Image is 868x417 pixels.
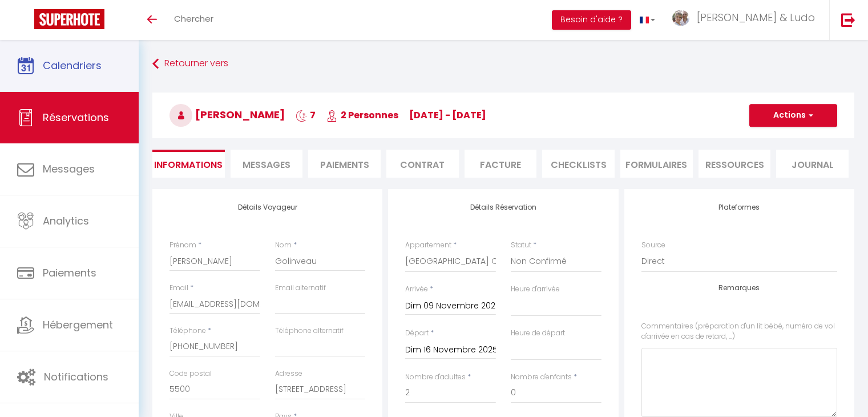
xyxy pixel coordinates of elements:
[405,372,466,383] label: Nombre d'adultes
[326,109,398,122] span: 2 Personnes
[465,150,537,178] li: Facture
[641,284,837,292] h4: Remarques
[511,372,572,383] label: Nombre d'enfants
[43,318,113,332] span: Hébergement
[405,203,601,211] h4: Détails Réservation
[386,150,459,178] li: Contrat
[641,321,837,343] label: Commentaires (préparation d'un lit bébé, numéro de vol d'arrivée en cas de retard, ...)
[43,214,89,228] span: Analytics
[511,284,560,295] label: Heure d'arrivée
[43,110,109,125] span: Réservations
[34,9,104,29] img: Super Booking
[641,240,665,251] label: Source
[776,150,849,178] li: Journal
[169,326,206,336] label: Téléphone
[243,158,290,171] span: Messages
[511,328,565,339] label: Heure de départ
[169,283,188,294] label: Email
[275,240,292,251] label: Nom
[152,54,854,74] a: Retourner vers
[43,58,102,73] span: Calendriers
[511,240,531,251] label: Statut
[405,328,429,339] label: Départ
[296,109,316,122] span: 7
[169,368,212,379] label: Code postal
[275,326,344,336] label: Téléphone alternatif
[308,150,381,178] li: Paiements
[841,13,855,27] img: logout
[169,107,285,122] span: [PERSON_NAME]
[672,10,689,26] img: ...
[169,203,365,211] h4: Détails Voyageur
[697,10,815,25] span: [PERSON_NAME] & Ludo
[169,240,196,251] label: Prénom
[552,10,631,30] button: Besoin d'aide ?
[542,150,615,178] li: CHECKLISTS
[43,162,95,176] span: Messages
[620,150,693,178] li: FORMULAIRES
[275,368,302,379] label: Adresse
[405,284,428,295] label: Arrivée
[641,203,837,211] h4: Plateformes
[275,283,326,294] label: Email alternatif
[174,13,213,25] span: Chercher
[409,109,486,122] span: [DATE] - [DATE]
[749,104,837,127] button: Actions
[44,370,108,384] span: Notifications
[405,240,451,251] label: Appartement
[699,150,771,178] li: Ressources
[152,150,225,178] li: Informations
[43,266,96,280] span: Paiements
